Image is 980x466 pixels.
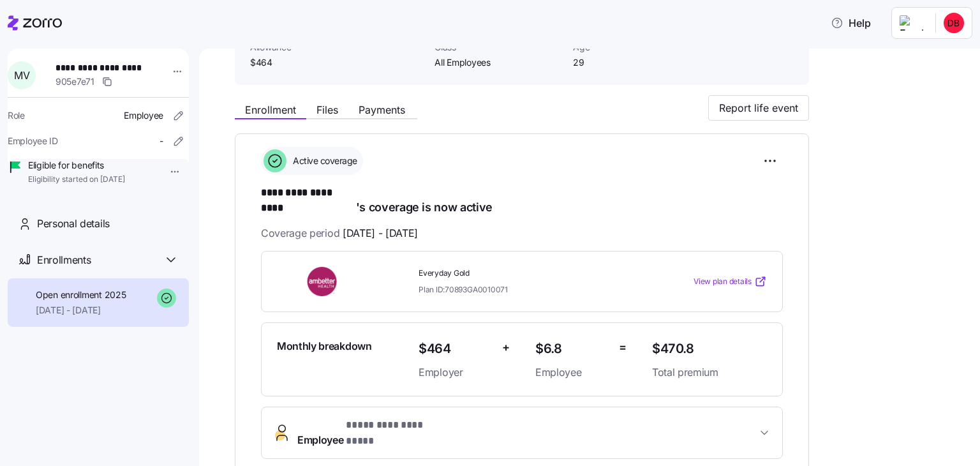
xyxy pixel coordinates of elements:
[245,105,296,115] span: Enrollment
[14,70,29,80] span: M V
[8,109,25,122] span: Role
[820,10,881,36] button: Help
[261,185,783,215] h1: 's coverage is now active
[694,276,752,288] span: View plan details
[124,109,163,122] span: Employee
[36,304,126,317] span: [DATE] - [DATE]
[261,225,418,241] span: Coverage period
[535,365,609,380] span: Employee
[56,75,94,88] span: 905e7e71
[277,267,369,296] img: Ambetter
[28,174,125,185] span: Eligibility started on [DATE]
[250,56,424,69] span: $464
[708,95,809,121] button: Report life event
[900,15,925,31] img: Employer logo
[419,284,508,295] span: Plan ID: 70893GA0010071
[573,56,701,69] span: 29
[419,338,492,359] span: $464
[694,275,767,288] a: View plan details
[419,365,492,380] span: Employer
[37,252,91,268] span: Enrollments
[719,100,798,116] span: Report life event
[316,105,338,115] span: Files
[297,417,445,448] span: Employee
[434,56,563,69] span: All Employees
[359,105,405,115] span: Payments
[619,338,627,357] span: =
[28,159,125,172] span: Eligible for benefits
[343,225,418,241] span: [DATE] - [DATE]
[289,154,357,167] span: Active coverage
[277,338,372,354] span: Monthly breakdown
[652,365,767,380] span: Total premium
[8,135,58,147] span: Employee ID
[36,289,126,301] span: Open enrollment 2025
[419,268,642,279] span: Everyday Gold
[535,338,609,359] span: $6.8
[652,338,767,359] span: $470.8
[944,13,964,33] img: fef15a215ef8e379243731c784a994ca
[160,135,163,147] span: -
[502,338,510,357] span: +
[37,216,110,232] span: Personal details
[831,15,871,31] span: Help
